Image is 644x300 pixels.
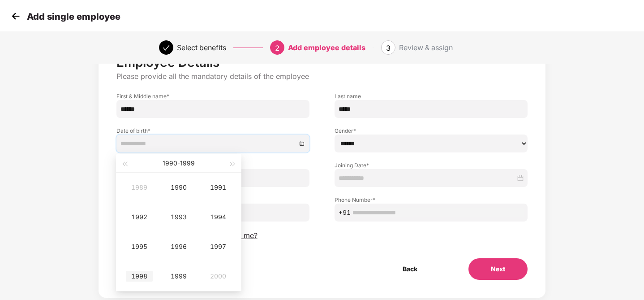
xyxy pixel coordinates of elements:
td: 1989 [120,173,159,202]
label: Gender [335,127,528,135]
label: First & Middle name [116,92,309,100]
div: 2000 [205,271,232,282]
button: Back [380,258,440,280]
div: 1994 [205,212,232,222]
td: 1992 [120,202,159,232]
div: Review & assign [399,40,453,55]
span: +91 [339,208,351,217]
div: 1990 [165,182,192,193]
td: 1995 [120,232,159,261]
img: svg+xml;base64,PHN2ZyB4bWxucz0iaHR0cDovL3d3dy53My5vcmcvMjAwMC9zdmciIHdpZHRoPSIzMCIgaGVpZ2h0PSIzMC... [9,9,22,23]
button: 1990-1999 [163,154,195,172]
span: 2 [275,43,279,52]
div: 1989 [126,182,153,193]
div: 1992 [126,212,153,222]
td: 1993 [159,202,198,232]
td: 1998 [120,261,159,291]
div: 1998 [126,271,153,282]
td: 1994 [198,202,238,232]
div: 1997 [205,241,232,252]
div: 1996 [165,241,192,252]
label: Date of birth [116,127,309,135]
div: 1999 [165,271,192,282]
p: Please provide all the mandatory details of the employee [116,72,528,81]
p: Add single employee [27,11,120,22]
td: 1991 [198,173,238,202]
div: 1995 [126,241,153,252]
label: Phone Number [335,196,528,204]
td: 1990 [159,173,198,202]
div: 1991 [205,182,232,193]
td: 1997 [198,232,238,261]
label: Last name [335,92,528,100]
span: check [163,44,170,52]
td: 1996 [159,232,198,261]
div: 1993 [165,212,192,222]
span: 3 [386,43,391,52]
div: Select benefits [177,40,226,55]
td: 1999 [159,261,198,291]
td: 2000 [198,261,238,291]
button: Next [468,258,528,280]
label: Joining Date [335,161,528,169]
div: Add employee details [288,40,365,55]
